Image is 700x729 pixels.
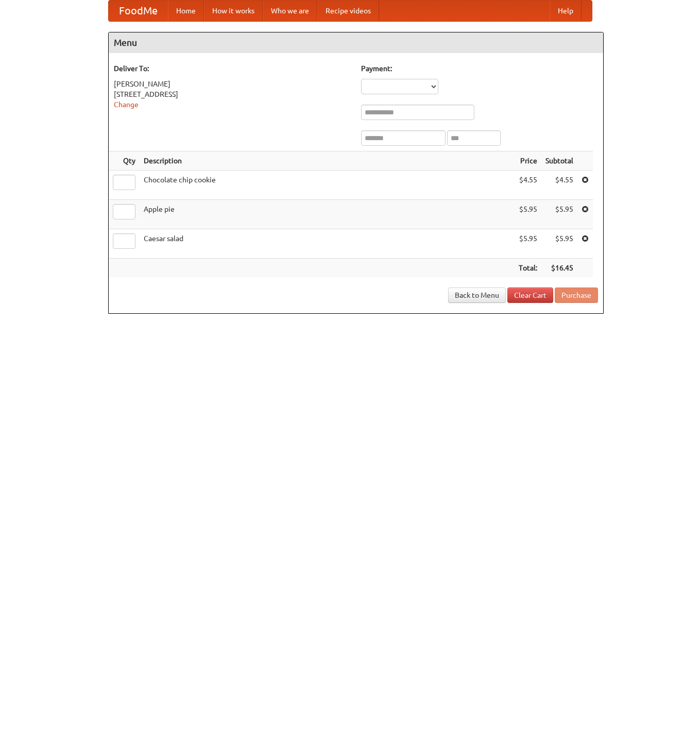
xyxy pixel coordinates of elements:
[555,287,598,303] button: Purchase
[515,229,541,259] td: $5.95
[263,1,317,21] a: Who we are
[317,1,379,21] a: Recipe videos
[507,287,553,303] a: Clear Cart
[204,1,263,21] a: How it works
[515,171,541,200] td: $4.55
[114,100,139,109] a: Change
[515,200,541,229] td: $5.95
[541,151,577,171] th: Subtotal
[140,229,515,259] td: Caesar salad
[541,229,577,259] td: $5.95
[541,200,577,229] td: $5.95
[515,151,541,171] th: Price
[515,259,541,278] th: Total:
[114,63,351,74] h5: Deliver To:
[541,259,577,278] th: $16.45
[550,1,582,21] a: Help
[140,171,515,200] td: Chocolate chip cookie
[109,32,603,53] h4: Menu
[140,200,515,229] td: Apple pie
[109,1,168,21] a: FoodMe
[114,79,351,89] div: [PERSON_NAME]
[541,171,577,200] td: $4.55
[109,151,140,171] th: Qty
[114,89,351,99] div: [STREET_ADDRESS]
[361,63,598,74] h5: Payment:
[168,1,204,21] a: Home
[448,287,506,303] a: Back to Menu
[140,151,515,171] th: Description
